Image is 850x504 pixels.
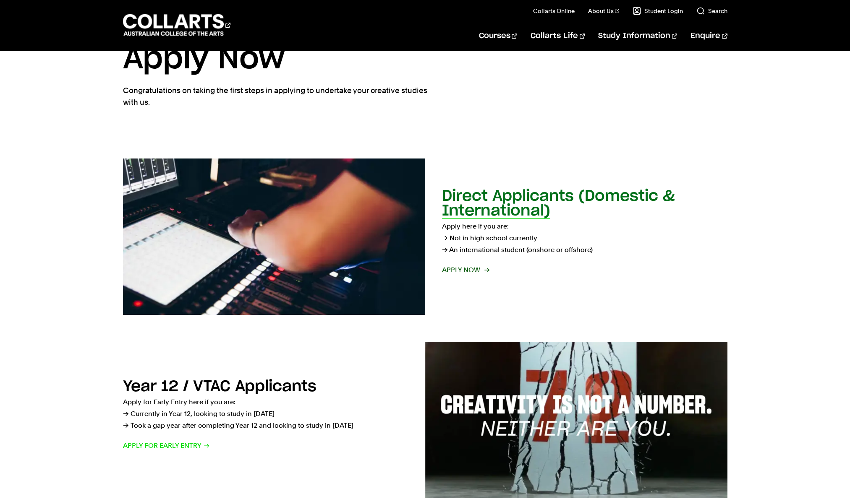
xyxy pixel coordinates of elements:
[123,396,408,431] p: Apply for Early Entry here if you are: → Currently in Year 12, looking to study in [DATE] → Took ...
[588,7,619,15] a: About Us
[633,7,683,15] a: Student Login
[123,379,316,394] h2: Year 12 / VTAC Applicants
[696,7,727,15] a: Search
[533,7,575,15] a: Collarts Online
[123,440,210,452] span: Apply for Early Entry
[690,22,727,50] a: Enquire
[442,221,727,256] p: Apply here if you are: → Not in high school currently → An international student (onshore or offs...
[531,22,585,50] a: Collarts Life
[442,189,675,218] h2: Direct Applicants (Domestic & International)
[123,85,429,108] p: Congratulations on taking the first steps in applying to undertake your creative studies with us.
[442,264,489,276] span: Apply now
[123,342,727,498] a: Year 12 / VTAC Applicants Apply for Early Entry here if you are:→ Currently in Year 12, looking t...
[123,40,727,78] h1: Apply Now
[598,22,677,50] a: Study Information
[123,13,230,37] div: Go to homepage
[123,158,727,315] a: Direct Applicants (Domestic & International) Apply here if you are:→ Not in high school currently...
[479,22,517,50] a: Courses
